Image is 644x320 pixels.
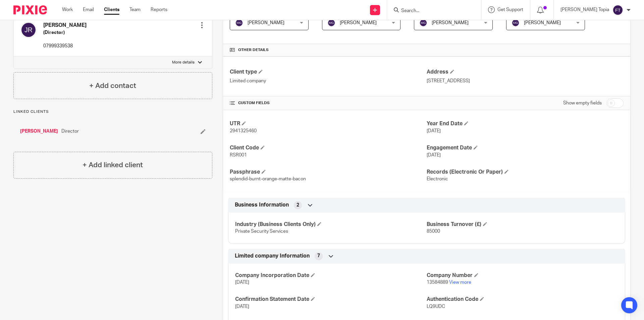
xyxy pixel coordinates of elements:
p: Limited company [230,78,427,84]
h4: CUSTOM FIELDS [230,100,427,106]
span: [DATE] [427,129,441,133]
span: Director [61,128,79,135]
p: [STREET_ADDRESS] [427,78,624,84]
h4: Client Code [230,144,427,151]
h4: Confirmation Statement Date [235,296,427,303]
span: 2941325460 [230,129,257,133]
a: [PERSON_NAME] [20,128,58,135]
span: Business Information [235,201,289,209]
span: [DATE] [235,280,249,285]
h4: UTR [230,120,427,127]
a: View more [449,280,471,285]
p: 07999339538 [43,43,87,49]
img: Pixie [13,5,47,14]
span: Private Security Services [235,229,288,234]
h4: Year End Date [427,120,624,127]
span: splendid-burnt-orange-matte-bacon [230,177,306,181]
h4: + Add linked client [83,160,143,170]
span: 13584889 [427,280,448,285]
h5: (Director) [43,29,87,36]
img: svg%3E [612,5,623,15]
a: Work [62,6,73,13]
a: Reports [151,6,167,13]
h4: Client type [230,68,427,76]
img: svg%3E [20,22,37,38]
p: [PERSON_NAME] Topia [560,6,609,13]
span: [DATE] [427,153,441,157]
p: More details [172,60,195,65]
h4: Business Turnover (£) [427,221,618,228]
span: Limited company Information [235,253,310,260]
h4: Authentication Code [427,296,618,303]
a: Email [83,6,94,13]
input: Search [400,8,461,14]
h4: Engagement Date [427,144,624,151]
span: 2 [297,202,299,209]
h4: Records (Electronic Or Paper) [427,169,624,176]
img: svg%3E [235,19,243,27]
span: Electronic [427,177,448,181]
h4: Industry (Business Clients Only) [235,221,427,228]
span: Get Support [497,7,523,12]
img: svg%3E [327,19,335,27]
a: Team [129,6,141,13]
h4: + Add contact [89,81,136,91]
h4: Company Number [427,272,618,279]
span: 85000 [427,229,440,234]
h4: Address [427,68,624,76]
img: svg%3E [419,19,427,27]
span: [PERSON_NAME] [248,20,284,25]
h4: [PERSON_NAME] [43,22,87,29]
span: LQ9UDC [427,304,445,309]
span: [PERSON_NAME] [340,20,377,25]
span: [PERSON_NAME] [432,20,469,25]
img: svg%3E [512,19,520,27]
h4: Passphrase [230,169,427,176]
a: Clients [104,6,119,13]
span: [DATE] [235,304,249,309]
span: [PERSON_NAME] [524,20,561,25]
label: Show empty fields [563,100,602,106]
h4: Company Incorporation Date [235,272,427,279]
span: 7 [317,253,320,259]
span: RSR001 [230,153,247,157]
span: Other details [238,47,269,53]
p: Linked clients [13,109,212,115]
